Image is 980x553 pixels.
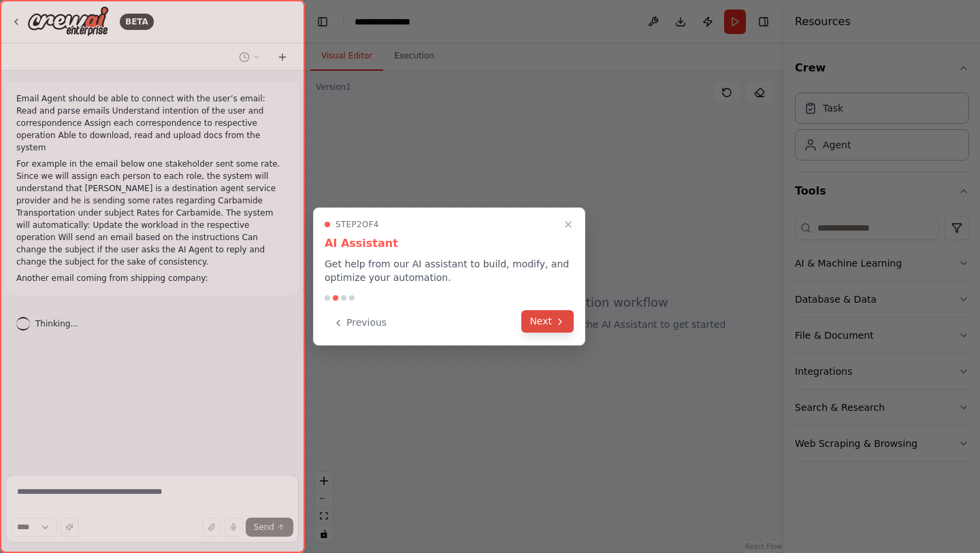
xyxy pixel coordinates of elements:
h3: AI Assistant [325,235,574,252]
span: Step 2 of 4 [336,219,379,230]
p: Get help from our AI assistant to build, modify, and optimize your automation. [325,257,574,284]
button: Hide left sidebar [313,12,332,31]
button: Close walkthrough [560,216,576,233]
button: Next [521,310,574,333]
button: Previous [325,312,395,334]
